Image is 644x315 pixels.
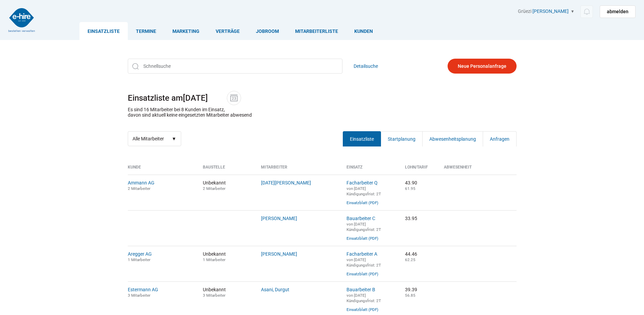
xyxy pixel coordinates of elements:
p: Es sind 16 Mitarbeiter bei 8 Kunden im Einsatz, davon sind aktuell keine eingesetzten Mitarbeiter... [128,107,252,118]
a: [PERSON_NAME] [261,251,297,257]
a: Einsatzliste [343,131,381,146]
a: Detailsuche [354,59,378,74]
small: 3 Mitarbeiter [128,293,150,298]
a: Mitarbeiterliste [287,22,346,40]
img: logo2.png [8,8,35,32]
div: Grüezi [518,8,636,18]
a: Verträge [208,22,248,40]
span: Unbekannt [203,251,251,262]
small: von [DATE] Kündigungsfrist: 2T [347,257,381,268]
a: Bauarbeiter B [347,287,375,292]
th: Lohn/Tarif [400,165,439,175]
a: Facharbeiter A [347,251,377,257]
a: Marketing [164,22,208,40]
small: von [DATE] Kündigungsfrist: 2T [347,222,381,232]
small: 1 Mitarbeiter [203,257,225,262]
a: Asani, Durgut [261,287,289,292]
a: Einsatzliste [79,22,128,40]
span: Unbekannt [203,180,251,191]
a: Neue Personalanfrage [448,59,517,74]
th: Kunde [128,165,198,175]
img: icon-date.svg [229,93,239,103]
a: Facharbeiter Q [347,180,378,185]
a: Ammann AG [128,180,154,185]
span: Unbekannt [203,287,251,298]
a: Aregger AG [128,251,152,257]
small: 62.25 [405,257,415,262]
a: Termine [128,22,164,40]
a: Startplanung [381,131,423,146]
a: Bauarbeiter C [347,216,375,221]
small: 61.95 [405,186,415,191]
th: Einsatz [341,165,400,175]
a: Abwesenheitsplanung [422,131,483,146]
nobr: 33.95 [405,216,417,221]
small: 3 Mitarbeiter [203,293,225,298]
a: Einsatzblatt (PDF) [347,307,378,312]
a: [PERSON_NAME] [532,8,569,14]
th: Baustelle [198,165,256,175]
a: [PERSON_NAME] [261,216,297,221]
h1: Einsatzliste am [128,91,517,105]
a: [DATE][PERSON_NAME] [261,180,311,185]
a: Einsatzblatt (PDF) [347,236,378,241]
a: Estermann AG [128,287,158,292]
a: Anfragen [483,131,517,146]
th: Abwesenheit [439,165,517,175]
a: Jobroom [248,22,287,40]
th: Mitarbeiter [256,165,341,175]
a: Einsatzblatt (PDF) [347,272,378,276]
nobr: 43.90 [405,180,417,185]
small: 56.85 [405,293,415,298]
small: 2 Mitarbeiter [128,186,150,191]
a: abmelden [600,5,636,18]
small: 2 Mitarbeiter [203,186,225,191]
nobr: 44.46 [405,251,417,257]
small: von [DATE] Kündigungsfrist: 2T [347,186,381,196]
small: von [DATE] Kündigungsfrist: 2T [347,293,381,303]
input: Schnellsuche [128,59,342,74]
nobr: 39.39 [405,287,417,292]
a: Einsatzblatt (PDF) [347,200,378,205]
img: icon-notification.svg [582,7,591,16]
a: Kunden [346,22,381,40]
small: 1 Mitarbeiter [128,257,150,262]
